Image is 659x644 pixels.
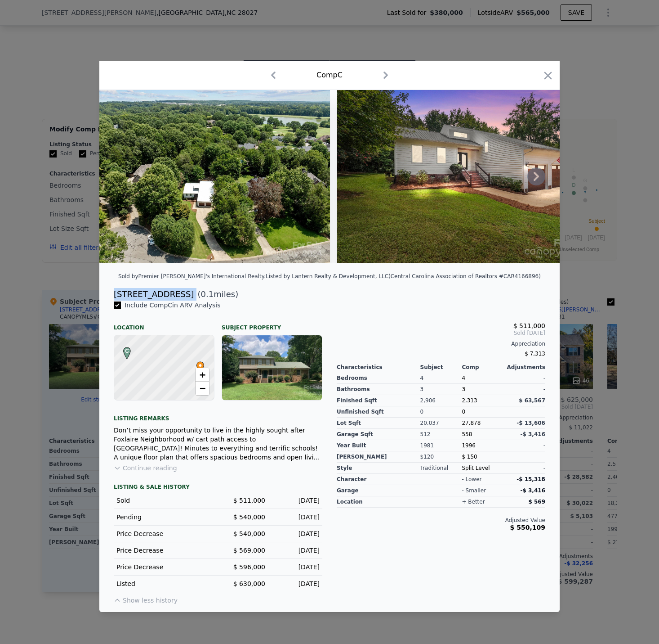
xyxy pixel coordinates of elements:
[233,580,265,587] span: $ 630,000
[462,454,477,460] span: $ 150
[194,359,206,372] span: •
[337,418,420,429] div: Lot Sqft
[337,364,420,371] div: Characteristics
[337,340,545,347] div: Appreciation
[503,463,545,474] div: -
[420,440,462,451] div: 1981
[462,476,481,483] div: - lower
[462,409,465,415] span: 0
[462,431,472,437] span: 558
[528,499,545,505] span: $ 569
[337,517,545,524] div: Adjusted Value
[266,273,541,279] div: Listed by Lantern Realty & Development, LLC (Central Carolina Association of Realtors #CAR4166896)
[114,464,177,473] button: Continue reading
[222,317,322,331] div: Subject Property
[420,364,462,371] div: Subject
[116,579,211,588] div: Listed
[420,451,462,463] div: $120
[116,529,211,538] div: Price Decrease
[272,563,320,572] div: [DATE]
[462,463,503,474] div: Split Level
[420,429,462,440] div: 512
[316,70,343,81] div: Comp C
[337,485,420,496] div: garage
[462,420,481,426] span: 27,878
[420,373,462,384] div: 4
[121,347,126,352] div: C
[517,476,545,482] span: -$ 15,318
[272,513,320,522] div: [DATE]
[420,406,462,418] div: 0
[420,418,462,429] div: 20,037
[116,563,211,572] div: Price Decrease
[510,524,545,531] span: $ 550,109
[272,579,320,588] div: [DATE]
[233,497,265,504] span: $ 511,000
[272,546,320,555] div: [DATE]
[200,383,205,394] span: −
[114,592,178,605] button: Show less history
[272,529,320,538] div: [DATE]
[337,329,545,337] span: Sold [DATE]
[116,496,211,505] div: Sold
[114,317,214,331] div: Location
[114,408,322,422] div: Listing remarks
[116,546,211,555] div: Price Decrease
[114,483,322,492] div: LISTING & SALE HISTORY
[337,395,420,406] div: Finished Sqft
[503,364,545,371] div: Adjustments
[462,397,477,404] span: 2,313
[337,440,420,451] div: Year Built
[337,384,420,395] div: Bathrooms
[420,384,462,395] div: 3
[462,375,465,381] span: 4
[337,406,420,418] div: Unfinished Sqft
[114,426,322,462] div: Don’t miss your opportunity to live in the highly sought after Foxlaire Neighborhood w/ cart path...
[233,563,265,571] span: $ 596,000
[337,429,420,440] div: Garage Sqft
[503,451,545,463] div: -
[513,322,545,329] span: $ 511,000
[114,288,194,301] div: [STREET_ADDRESS]
[337,90,596,263] img: Property Img
[121,302,224,309] span: Include Comp C in ARV Analysis
[503,373,545,384] div: -
[420,463,462,474] div: Traditional
[116,513,211,522] div: Pending
[233,547,265,554] span: $ 569,000
[200,369,205,380] span: +
[519,397,545,404] span: $ 63,567
[233,530,265,537] span: $ 540,000
[121,347,133,355] span: C
[272,496,320,505] div: [DATE]
[462,498,485,505] div: + better
[462,364,503,371] div: Comp
[337,373,420,384] div: Bedrooms
[99,90,330,263] img: Property Img
[196,368,209,382] a: Zoom in
[503,406,545,418] div: -
[503,440,545,451] div: -
[420,395,462,406] div: 2,906
[337,463,420,474] div: Style
[194,288,238,301] span: ( miles)
[233,513,265,521] span: $ 540,000
[196,382,209,395] a: Zoom out
[521,487,545,494] span: -$ 3,416
[525,351,545,357] span: $ 7,313
[194,361,200,367] div: •
[462,487,486,494] div: - smaller
[462,440,503,451] div: 1996
[337,451,420,463] div: [PERSON_NAME]
[517,420,545,426] span: -$ 13,606
[201,289,214,299] span: 0.1
[337,474,420,485] div: character
[118,273,266,279] div: Sold by Premier [PERSON_NAME]'s International Realty .
[462,384,503,395] div: 3
[521,431,545,437] span: -$ 3,416
[337,496,420,508] div: location
[503,384,545,395] div: -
